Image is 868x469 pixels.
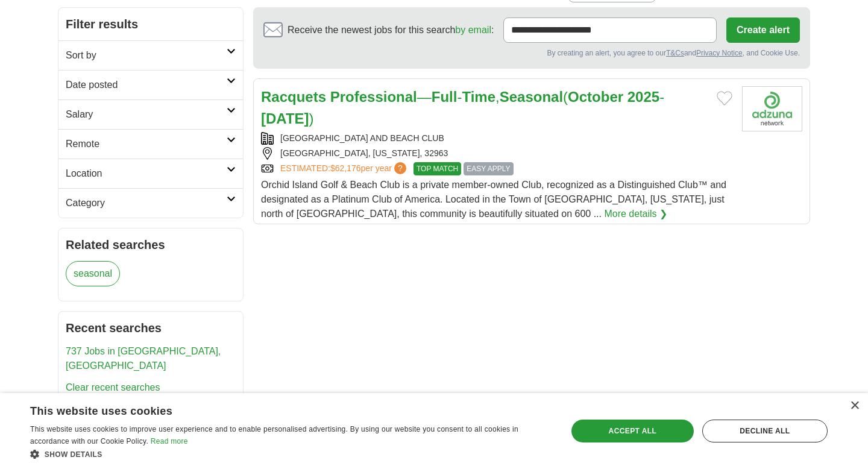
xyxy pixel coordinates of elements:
[455,25,491,35] a: by email
[58,99,243,129] a: Salary
[500,89,563,105] strong: Seasonal
[261,147,732,160] div: [GEOGRAPHIC_DATA], [US_STATE], 32963
[464,162,513,175] span: EASY APPLY
[30,448,552,460] div: Show details
[66,261,120,286] a: seasonal
[280,162,409,175] a: ESTIMATED:$62,176per year?
[666,49,684,57] a: T&Cs
[261,89,326,105] strong: Racquets
[696,49,743,57] a: Privacy Notice
[726,17,800,43] button: Create alert
[45,450,102,459] span: Show details
[742,86,802,131] img: Company logo
[66,137,227,151] h2: Remote
[261,180,726,219] span: Orchid Island Golf & Beach Club is a private member-owned Club, recognized as a Distinguished Clu...
[462,89,495,105] strong: Time
[30,425,518,445] span: This website uses cookies to improve user experience and to enable personalised advertising. By u...
[263,48,800,58] div: By creating an alert, you agree to our and , and Cookie Use.
[261,132,732,145] div: [GEOGRAPHIC_DATA] AND BEACH CLUB
[702,420,828,442] div: Decline all
[571,420,694,442] div: Accept all
[58,159,243,188] a: Location
[30,400,521,418] div: This website uses cookies
[66,78,227,92] h2: Date posted
[58,40,243,70] a: Sort by
[66,346,221,371] a: 737 Jobs in [GEOGRAPHIC_DATA], [GEOGRAPHIC_DATA]
[604,207,667,221] a: More details ❯
[66,236,236,254] h2: Related searches
[261,89,664,127] a: Racquets Professional—Full-Time,Seasonal(October 2025-[DATE])
[66,48,227,63] h2: Sort by
[850,401,859,411] div: Close
[66,382,160,392] a: Clear recent searches
[414,162,461,175] span: TOP MATCH
[58,8,243,40] h2: Filter results
[58,70,243,99] a: Date posted
[66,319,236,337] h2: Recent searches
[627,89,659,105] strong: 2025
[151,437,188,445] a: Read more, opens a new window
[717,91,732,105] button: Add to favorite jobs
[58,188,243,218] a: Category
[330,163,361,173] span: $62,176
[261,110,309,127] strong: [DATE]
[568,89,623,105] strong: October
[58,129,243,159] a: Remote
[66,107,227,122] h2: Salary
[66,196,227,210] h2: Category
[394,162,406,174] span: ?
[66,166,227,181] h2: Location
[288,23,494,37] span: Receive the newest jobs for this search :
[330,89,417,105] strong: Professional
[432,89,458,105] strong: Full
